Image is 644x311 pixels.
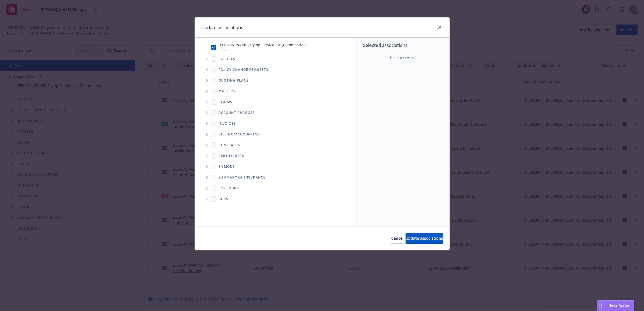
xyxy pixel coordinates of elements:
span: Billing/Accounting [219,133,260,136]
span: Policies [219,57,236,61]
span: Update associations [406,236,443,241]
button: Cancel [391,233,403,244]
div: Tree Example [195,41,356,129]
div: Folder Tree Example [195,129,356,204]
span: Certificates [219,154,244,158]
a: close [437,24,443,30]
span: Matters [219,90,236,93]
span: Loss Runs [219,187,239,190]
button: Nova Assist [597,300,634,311]
span: Account [219,48,306,52]
span: Quoting plans [219,79,249,82]
span: Policy change requests [219,68,268,71]
span: Selected associations [363,42,443,48]
span: Nothing selected [390,55,416,60]
span: Nova Assist [608,303,630,308]
button: Update associations [406,233,443,244]
span: Account charges [219,111,255,114]
h1: Update associations [201,24,243,31]
span: Contracts [219,144,241,147]
span: Claims [219,100,233,104]
span: Summary of insurance [219,176,266,179]
span: Ex Mods [219,165,235,168]
span: Invoices [219,122,236,125]
span: [PERSON_NAME] Flying Service Inc (Commercial) [219,42,306,48]
span: Cancel [391,236,403,241]
div: Drag to move [597,300,604,311]
span: BORs [219,197,228,201]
